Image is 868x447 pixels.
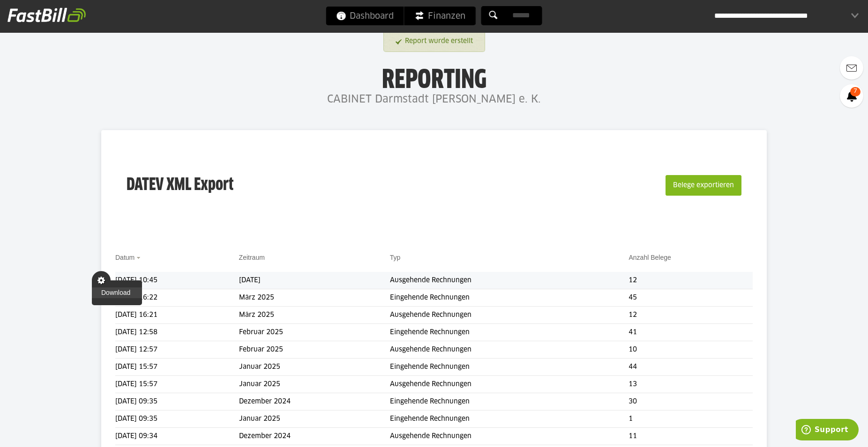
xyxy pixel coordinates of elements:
td: Eingehende Rechnungen [390,393,629,410]
a: Dashboard [326,7,404,25]
td: 10 [629,341,752,359]
img: sort_desc.gif [136,257,142,259]
span: Dashboard [337,7,394,25]
td: Eingehende Rechnungen [390,289,629,307]
td: Januar 2025 [239,376,390,393]
h1: Reporting [94,66,774,90]
td: Ausgehende Rechnungen [390,376,629,393]
td: [DATE] 16:22 [115,289,239,307]
td: [DATE] 12:58 [115,324,239,341]
td: Dezember 2024 [239,428,390,445]
td: 13 [629,376,752,393]
td: [DATE] 15:57 [115,376,239,393]
td: Februar 2025 [239,341,390,359]
td: [DATE] 15:57 [115,359,239,376]
td: 30 [629,393,752,410]
td: 12 [629,307,752,324]
td: 41 [629,324,752,341]
td: Ausgehende Rechnungen [390,307,629,324]
span: Finanzen [415,7,465,25]
td: 11 [629,428,752,445]
td: Eingehende Rechnungen [390,410,629,428]
td: 44 [629,359,752,376]
a: 7 [840,84,863,108]
a: Download [92,287,142,298]
td: Dezember 2024 [239,393,390,410]
td: Januar 2025 [239,410,390,428]
span: 7 [850,87,861,96]
td: [DATE] 09:35 [115,393,239,410]
button: Belege exportieren [666,175,741,196]
td: [DATE] 16:21 [115,307,239,324]
td: [DATE] 10:45 [115,272,239,289]
td: [DATE] 12:57 [115,341,239,359]
td: Eingehende Rechnungen [390,359,629,376]
td: Ausgehende Rechnungen [390,272,629,289]
a: Datum [115,254,135,261]
a: Zeitraum [239,254,265,261]
td: [DATE] [239,272,390,289]
a: Finanzen [404,7,476,25]
h3: DATEV XML Export [127,155,233,215]
td: März 2025 [239,289,390,307]
td: 45 [629,289,752,307]
td: Ausgehende Rechnungen [390,428,629,445]
td: März 2025 [239,307,390,324]
td: Januar 2025 [239,359,390,376]
img: fastbill_logo_white.png [7,7,86,22]
a: Report wurde erstellt [396,33,473,50]
td: Ausgehende Rechnungen [390,341,629,359]
a: Typ [390,254,401,261]
td: 1 [629,410,752,428]
a: Anzahl Belege [629,254,671,261]
td: Februar 2025 [239,324,390,341]
td: [DATE] 09:35 [115,410,239,428]
td: [DATE] 09:34 [115,428,239,445]
td: Eingehende Rechnungen [390,324,629,341]
iframe: Öffnet ein Widget, in dem Sie weitere Informationen finden [796,419,859,442]
td: 12 [629,272,752,289]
